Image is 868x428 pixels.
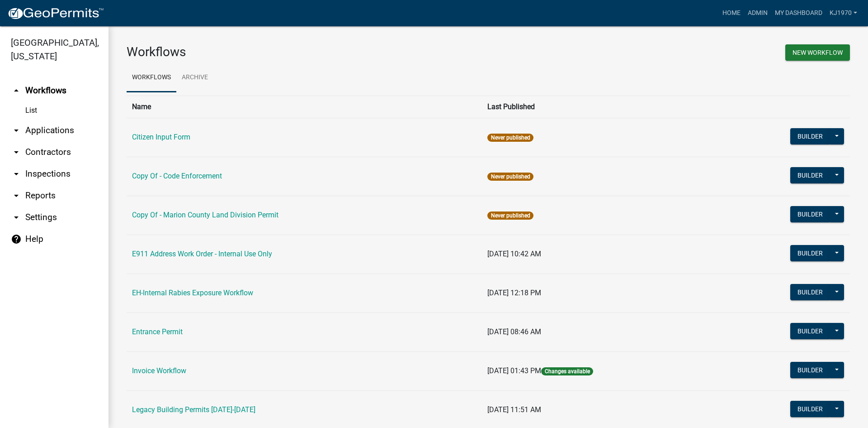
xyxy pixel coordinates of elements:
i: arrow_drop_down [11,212,22,223]
i: arrow_drop_down [11,147,22,158]
span: [DATE] 01:43 PM [487,366,541,375]
span: [DATE] 10:42 AM [487,250,541,258]
span: Never published [487,212,533,220]
a: My Dashboard [771,5,826,22]
button: Builder [790,323,830,339]
a: Archive [176,63,213,92]
button: Builder [790,401,830,417]
a: Home [719,5,744,22]
h3: Workflows [127,44,481,60]
i: arrow_drop_down [11,125,22,136]
a: Legacy Building Permits [DATE]-[DATE] [132,405,255,414]
i: arrow_drop_down [11,168,22,179]
a: kj1970 [826,5,861,22]
button: Builder [790,206,830,222]
button: Builder [790,245,830,261]
a: Admin [744,5,771,22]
a: Entrance Permit [132,327,183,336]
span: Never published [487,134,533,142]
a: E911 Address Work Order - Internal Use Only [132,250,272,258]
span: Never published [487,173,533,181]
a: Copy Of - Marion County Land Division Permit [132,211,278,219]
button: Builder [790,362,830,378]
i: help [11,234,22,245]
span: Changes available [541,367,593,375]
a: Workflows [127,63,176,92]
button: Builder [790,284,830,300]
span: [DATE] 12:18 PM [487,289,541,297]
a: EH-Internal Rabies Exposure Workflow [132,289,253,297]
a: Citizen Input Form [132,133,190,141]
span: [DATE] 08:46 AM [487,327,541,336]
a: Invoice Workflow [132,366,186,375]
button: Builder [790,167,830,183]
button: Builder [790,128,830,144]
button: New Workflow [785,44,850,61]
span: [DATE] 11:51 AM [487,405,541,414]
th: Name [127,96,482,118]
th: Last Published [482,96,717,118]
a: Copy Of - Code Enforcement [132,172,222,180]
i: arrow_drop_down [11,190,22,201]
i: arrow_drop_up [11,85,22,96]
